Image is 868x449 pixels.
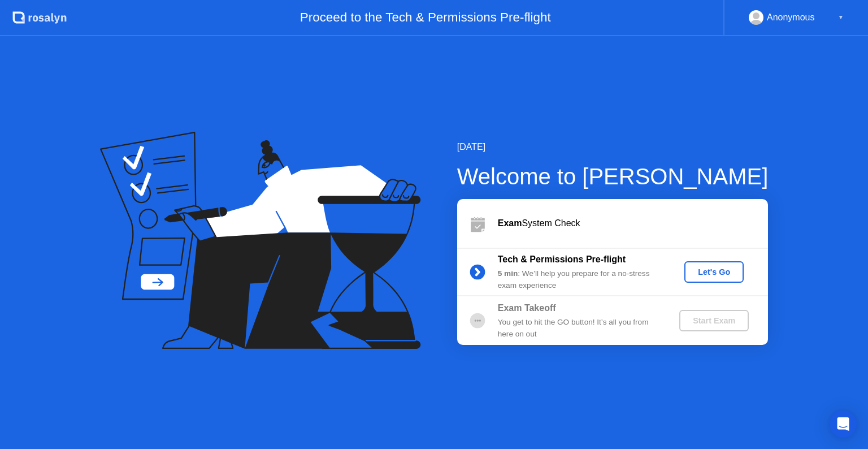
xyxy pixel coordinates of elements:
[830,411,857,438] div: Open Intercom Messenger
[684,261,744,283] button: Let's Go
[498,317,661,340] div: You get to hit the GO button! It’s all you from here on out
[457,140,769,154] div: [DATE]
[457,159,769,193] div: Welcome to [PERSON_NAME]
[498,303,556,313] b: Exam Takeoff
[498,268,661,291] div: : We’ll help you prepare for a no-stress exam experience
[498,217,768,230] div: System Check
[689,267,739,277] div: Let's Go
[679,310,749,331] button: Start Exam
[838,10,844,25] div: ▼
[498,218,522,228] b: Exam
[767,10,815,25] div: Anonymous
[684,316,744,325] div: Start Exam
[498,269,518,278] b: 5 min
[498,254,626,264] b: Tech & Permissions Pre-flight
